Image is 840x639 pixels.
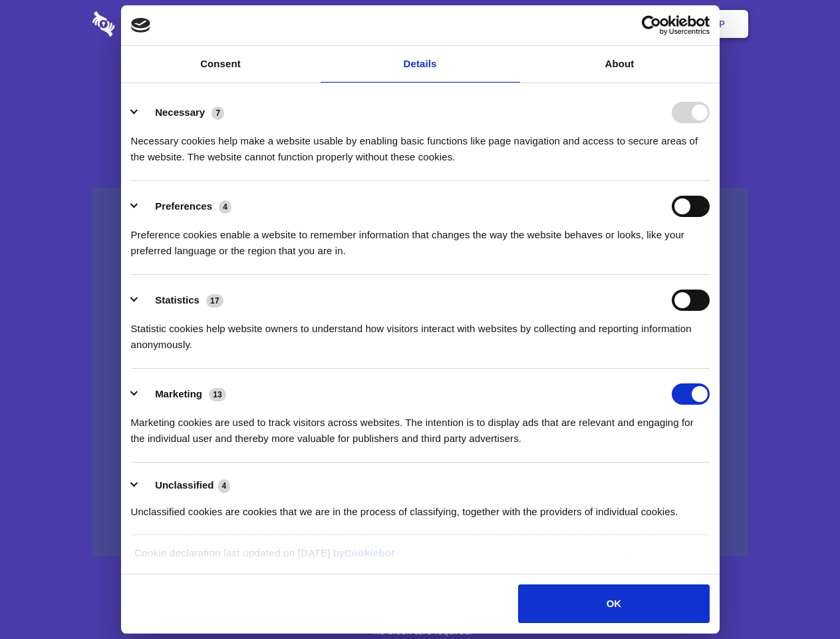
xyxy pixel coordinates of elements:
img: logo [131,18,151,33]
a: Contact [539,3,601,45]
div: Unclassified cookies are cookies that we are in the process of classifying, together with the pro... [131,494,710,520]
span: 17 [206,294,223,308]
img: logo-wordmark-white-trans-d4663122ce5f474addd5e946df7df03e33cb6a1c49d2221995e7729f52c070b2.svg [92,11,206,37]
button: Statistics (17) [131,290,232,311]
a: About [520,46,720,83]
button: Necessary (7) [131,102,233,123]
div: Preference cookies enable a website to remember information that changes the way the website beha... [131,217,710,259]
button: Unclassified (4) [131,477,239,494]
label: Statistics [155,294,200,306]
button: OK [518,584,709,623]
span: 4 [219,200,231,214]
div: Marketing cookies are used to track visitors across websites. The intention is to display ads tha... [131,405,710,447]
label: Preferences [155,200,212,212]
a: Consent [121,46,321,83]
div: Statistic cookies help website owners to understand how visitors interact with websites by collec... [131,311,710,353]
a: Details [321,46,520,83]
button: Marketing (13) [131,383,235,405]
div: Cookie declaration last updated on [DATE] by [124,545,716,571]
a: Pricing [390,3,448,45]
button: Preferences (4) [131,196,240,217]
h1: Eliminate Slack Data Loss. [92,60,748,108]
a: Cookiebot [345,547,395,558]
h4: Auto-redaction of sensitive data, encrypted data sharing and self-destructing private chats. Shar... [92,121,748,165]
span: 7 [211,106,224,120]
span: 4 [218,479,231,493]
label: Marketing [155,388,202,399]
div: Necessary cookies help make a website usable by enabling basic functions like page navigation and... [131,123,710,165]
a: Login [603,3,661,45]
a: Usercentrics Cookiebot - opens in a new window [593,15,710,35]
span: 13 [209,388,226,401]
a: Wistia video thumbnail [92,188,748,557]
label: Necessary [155,106,205,118]
iframe: Drift Widget Chat Controller [773,572,824,623]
